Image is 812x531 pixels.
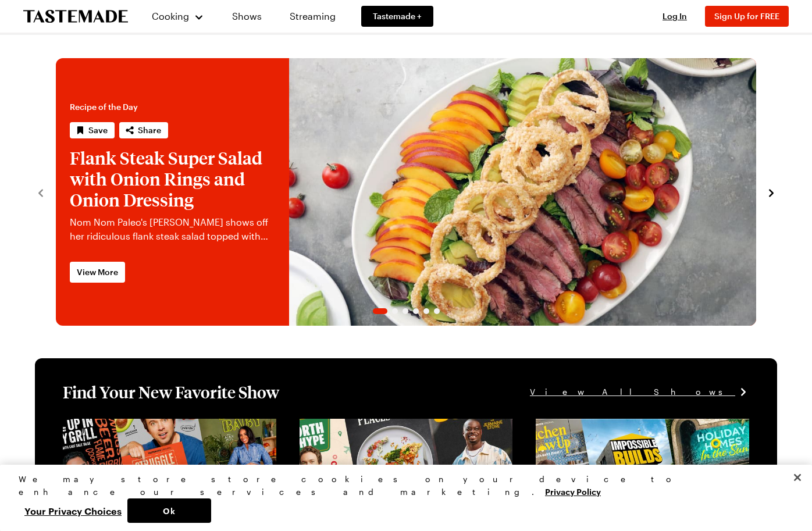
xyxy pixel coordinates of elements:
[63,420,222,431] a: View full content for [object Object]
[138,124,161,136] span: Share
[403,308,408,314] span: Go to slide 3
[545,486,601,497] a: More information about your privacy, opens in a new tab
[663,11,687,21] span: Log In
[434,308,440,314] span: Go to slide 6
[88,124,108,136] span: Save
[70,262,125,283] a: View More
[785,465,810,490] button: Close
[19,473,783,498] div: We may store store cookies on your device to enhance our services and marketing.
[63,382,279,402] h1: Find Your New Favorite Show
[23,10,128,23] a: To Tastemade Home Page
[361,6,433,27] a: Tastemade +
[413,308,419,314] span: Go to slide 4
[56,58,756,326] div: 1 / 6
[151,2,204,30] button: Cooking
[35,185,47,199] button: navigate to previous item
[300,420,458,431] a: View full content for [object Object]
[70,122,115,138] button: Save recipe
[530,386,749,398] a: View All Shows
[373,308,387,314] span: Go to slide 1
[530,386,735,398] span: View All Shows
[714,11,779,21] span: Sign Up for FREE
[705,6,789,27] button: Sign Up for FREE
[765,185,777,199] button: navigate to next item
[423,308,429,314] span: Go to slide 5
[19,498,127,523] button: Your Privacy Choices
[19,473,783,523] div: Privacy
[536,420,695,431] a: View full content for [object Object]
[152,10,189,22] span: Cooking
[373,10,422,22] span: Tastemade +
[77,266,118,278] span: View More
[127,498,211,523] button: Ok
[392,308,398,314] span: Go to slide 2
[119,122,168,138] button: Share
[651,10,698,22] button: Log In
